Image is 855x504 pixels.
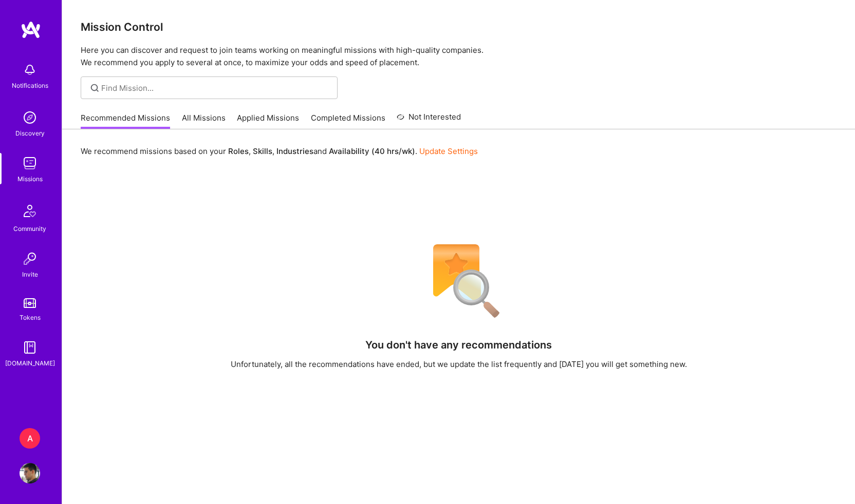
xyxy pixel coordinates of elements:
[81,21,837,33] h3: Mission Control
[397,111,461,129] a: Not Interested
[15,128,45,139] div: Discovery
[182,112,226,129] a: All Missions
[21,21,41,39] img: logo
[22,269,38,280] div: Invite
[13,223,46,234] div: Community
[419,146,478,156] a: Update Settings
[24,298,36,308] img: tokens
[276,146,313,156] b: Industries
[17,428,43,449] a: A
[81,146,478,157] p: We recommend missions based on your , , and .
[81,44,837,69] p: Here you can discover and request to join teams working on meaningful missions with high-quality ...
[17,173,43,184] div: Missions
[17,463,43,483] a: User Avatar
[101,83,330,93] input: Find Mission...
[253,146,272,156] b: Skills
[311,112,385,129] a: Completed Missions
[329,146,415,156] b: Availability (40 hrs/wk)
[20,337,40,358] img: guide book
[20,428,40,449] div: A
[5,358,55,369] div: [DOMAIN_NAME]
[231,359,687,370] div: Unfortunately, all the recommendations have ended, but we update the list frequently and [DATE] y...
[20,312,41,323] div: Tokens
[20,107,40,128] img: discovery
[365,339,552,351] h4: You don't have any recommendations
[17,199,42,223] img: Community
[20,60,40,80] img: bell
[20,153,40,173] img: teamwork
[415,238,503,325] img: No Results
[89,82,101,94] i: icon SearchGrey
[81,112,170,129] a: Recommended Missions
[228,146,249,156] b: Roles
[237,112,299,129] a: Applied Missions
[20,248,40,269] img: Invite
[12,80,48,91] div: Notifications
[20,463,40,483] img: User Avatar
